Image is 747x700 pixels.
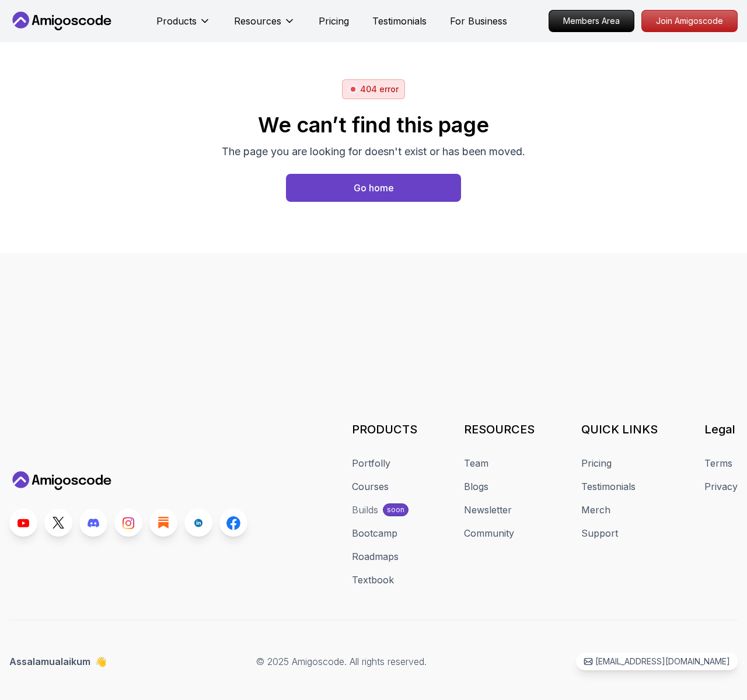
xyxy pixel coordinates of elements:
a: Blog link [149,509,177,537]
button: Go home [286,174,461,202]
a: Testimonials [372,14,427,28]
p: soon [387,505,404,514]
a: LinkedIn link [184,509,212,537]
p: [EMAIL_ADDRESS][DOMAIN_NAME] [595,656,730,667]
a: Support [581,526,618,540]
a: Roadmaps [352,549,399,563]
a: Home page [286,174,461,202]
h2: We can’t find this page [222,113,525,136]
button: Products [156,14,211,37]
a: Facebook link [219,509,247,537]
a: [EMAIL_ADDRESS][DOMAIN_NAME] [576,653,738,670]
a: Portfolly [352,456,390,470]
p: Join Amigoscode [642,10,737,32]
a: Community [464,526,514,540]
a: For Business [450,14,507,28]
a: Merch [581,503,610,517]
p: © 2025 Amigoscode. All rights reserved. [256,654,427,668]
h3: PRODUCTS [352,421,417,437]
a: Instagram link [114,509,142,537]
h3: QUICK LINKS [581,421,658,437]
a: Bootcamp [352,526,397,540]
div: Builds [352,503,378,517]
a: Pricing [319,14,349,28]
p: Assalamualaikum [9,654,107,668]
p: 404 error [360,83,399,95]
a: Privacy [704,480,738,494]
p: The page you are looking for doesn't exist or has been moved. [222,143,525,160]
h3: Legal [704,421,738,437]
a: Newsletter [464,503,512,517]
p: Members Area [549,10,634,32]
a: Team [464,456,488,470]
a: Textbook [352,573,394,587]
button: Resources [234,14,295,37]
a: Youtube link [9,509,37,537]
a: Blogs [464,480,488,494]
a: Testimonials [581,480,636,494]
a: Discord link [79,509,107,537]
a: Terms [704,456,732,470]
a: Pricing [581,456,612,470]
p: Resources [234,14,281,28]
a: Courses [352,480,389,494]
h3: RESOURCES [464,421,535,437]
span: 👋 [95,654,107,669]
a: Join Amigoscode [641,10,738,32]
a: Members Area [549,10,634,32]
p: Products [156,14,197,28]
div: Go home [354,181,394,195]
a: Twitter link [44,509,72,537]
